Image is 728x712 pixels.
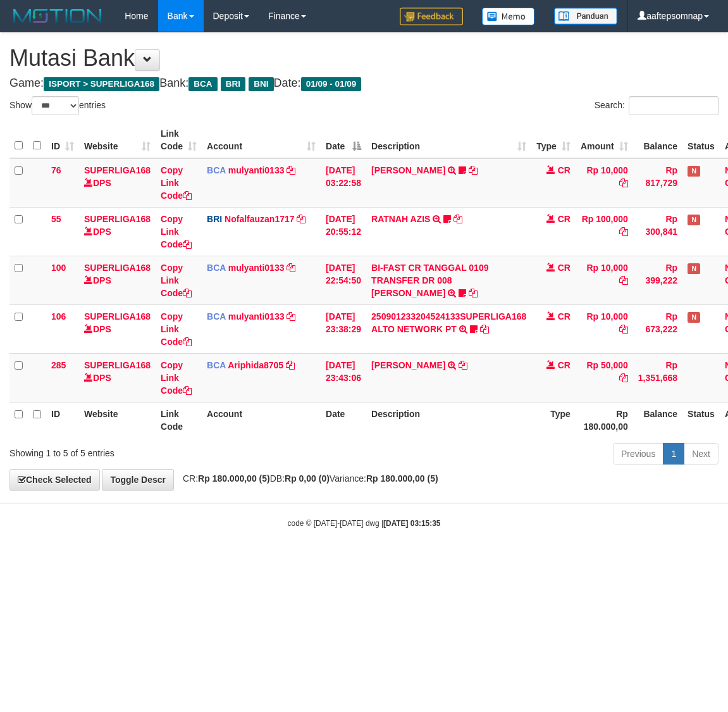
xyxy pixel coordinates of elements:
span: BCA [188,77,217,91]
div: Showing 1 to 5 of 5 entries [9,442,294,459]
td: Rp 399,222 [633,256,682,304]
td: [DATE] 20:55:12 [321,207,366,256]
th: ID [46,402,79,438]
a: Copy mulyanti0133 to clipboard [287,263,295,273]
span: 285 [51,360,66,370]
h1: Mutasi Bank [9,46,719,71]
a: Copy YOGI SAPUTRA to clipboard [459,360,467,370]
span: 106 [51,311,66,322]
th: Website [79,402,156,438]
td: Rp 10,000 [576,158,633,208]
a: SUPERLIGA168 [84,263,151,273]
span: CR [558,214,571,224]
a: Copy Rp 100,000 to clipboard [619,227,628,237]
label: Search: [595,96,719,115]
a: mulyanti0133 [228,263,285,273]
span: BRI [221,77,245,91]
strong: Rp 180.000,00 (5) [198,473,270,484]
span: CR [558,360,571,370]
a: [PERSON_NAME] [371,360,445,370]
td: [DATE] 22:54:50 [321,256,366,304]
th: ID: activate to sort column ascending [46,122,79,158]
span: Has Note [688,166,700,177]
strong: Rp 180.000,00 (5) [366,473,438,484]
td: DPS [79,158,156,208]
span: Has Note [688,312,700,323]
td: DPS [79,304,156,353]
td: Rp 300,841 [633,207,682,256]
label: Show entries [9,96,106,115]
td: Rp 10,000 [576,256,633,304]
span: Has Note [688,215,700,225]
a: Next [684,443,719,465]
th: Rp 180.000,00 [576,402,633,438]
span: CR [558,165,571,175]
a: Copy mulyanti0133 to clipboard [287,165,295,175]
span: BCA [207,360,226,370]
span: BCA [207,165,226,175]
select: Showentries [32,96,79,115]
a: Copy BI-FAST CR TANGGAL 0109 TRANSFER DR 008 NURWAHIT WIJAYA to clipboard [469,288,478,298]
a: Nofalfauzan1717 [225,214,294,224]
th: Amount: activate to sort column ascending [576,122,633,158]
a: Copy RATNAH AZIS to clipboard [453,214,462,224]
a: Copy Rp 10,000 to clipboard [619,324,628,334]
a: Toggle Descr [102,469,174,490]
span: ISPORT > SUPERLIGA168 [44,77,159,91]
span: BRI [207,214,222,224]
a: mulyanti0133 [228,165,285,175]
td: [DATE] 23:38:29 [321,304,366,353]
a: SUPERLIGA168 [84,311,151,322]
span: 100 [51,263,66,273]
img: Button%20Memo.svg [482,8,535,25]
a: Copy mulyanti0133 to clipboard [287,311,295,322]
td: Rp 817,729 [633,158,682,208]
strong: Rp 0,00 (0) [285,473,330,484]
img: panduan.png [554,8,617,25]
th: Link Code [156,402,202,438]
a: Copy Ariphida8705 to clipboard [286,360,295,370]
td: Rp 50,000 [576,353,633,402]
a: Check Selected [9,469,100,490]
th: Description: activate to sort column ascending [366,122,531,158]
a: BI-FAST CR TANGGAL 0109 TRANSFER DR 008 [PERSON_NAME] [371,263,488,298]
a: Copy Link Code [161,311,192,347]
img: Feedback.jpg [400,8,463,25]
span: 55 [51,214,61,224]
a: Previous [613,443,663,465]
a: 250901233204524133SUPERLIGA168 ALTO NETWORK PT [371,311,526,334]
a: Copy Rp 10,000 to clipboard [619,275,628,285]
td: Rp 100,000 [576,207,633,256]
td: Rp 10,000 [576,304,633,353]
td: [DATE] 03:22:58 [321,158,366,208]
th: Description [366,402,531,438]
a: [PERSON_NAME] [371,165,445,175]
a: Ariphida8705 [228,360,283,370]
h4: Game: Bank: Date: [9,77,719,90]
th: Link Code: activate to sort column ascending [156,122,202,158]
a: Copy Rp 50,000 to clipboard [619,373,628,383]
a: RATNAH AZIS [371,214,430,224]
th: Type [531,402,576,438]
span: CR: DB: Variance: [176,473,438,484]
a: Copy Link Code [161,165,192,201]
a: mulyanti0133 [228,311,285,322]
span: BCA [207,311,226,322]
th: Account: activate to sort column ascending [202,122,321,158]
strong: [DATE] 03:15:35 [383,519,440,528]
small: code © [DATE]-[DATE] dwg | [288,519,441,528]
th: Account [202,402,321,438]
span: BNI [249,77,273,91]
th: Status [682,122,720,158]
a: SUPERLIGA168 [84,360,151,370]
a: Copy DEWI PITRI NINGSIH to clipboard [469,165,478,175]
span: CR [558,263,571,273]
a: Copy 250901233204524133SUPERLIGA168 ALTO NETWORK PT to clipboard [480,324,489,334]
a: SUPERLIGA168 [84,214,151,224]
input: Search: [629,96,719,115]
span: 76 [51,165,61,175]
th: Date: activate to sort column descending [321,122,366,158]
span: 01/09 - 01/09 [301,77,362,91]
a: Copy Link Code [161,214,192,249]
td: DPS [79,207,156,256]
